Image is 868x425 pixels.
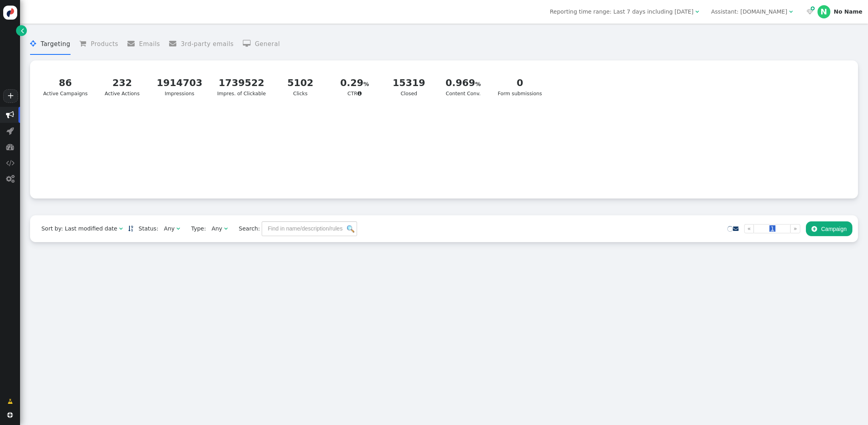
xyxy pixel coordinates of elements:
span:  [789,9,793,14]
div: Clicks [281,76,320,98]
li: 3rd-party emails [169,34,234,55]
div: Form submissions [498,76,542,98]
span:  [127,40,139,47]
span: Reporting time range: Last 7 days including [DATE] [550,8,693,15]
a: 1739522Impres. of Clickable [212,71,271,102]
a: » [790,224,800,233]
span:  [176,226,180,231]
div: 0 [498,76,542,90]
li: Products [79,34,118,55]
span:  [119,226,123,231]
div: Impres. of Clickable [217,76,266,98]
div: Closed [389,76,429,98]
a:  [16,25,27,36]
a: « [744,224,754,233]
div: CTR [335,76,375,98]
div: Active Actions [103,76,142,98]
span: Type: [186,225,206,233]
span:  [224,226,228,231]
a:  [2,394,18,409]
a:  [733,225,739,232]
span:  [357,91,362,96]
div: Sort by: Last modified date [41,225,117,233]
li: Emails [127,34,160,55]
a: 0Form submissions [493,71,547,102]
button: Campaign [806,221,852,236]
div: 232 [103,76,142,90]
span:  [21,26,24,35]
div: 5102 [281,76,320,90]
div: Any [164,225,175,233]
a:   [805,8,814,16]
span:  [7,412,13,418]
span:  [6,111,14,119]
li: General [243,34,280,55]
span:  [8,397,13,406]
a:  [128,225,133,232]
div: 15319 [389,76,429,90]
span:  [695,9,699,14]
span:  [79,40,91,47]
div: Impressions [157,76,202,98]
a: 0.29CTR [330,71,379,102]
span: Search: [233,225,260,232]
span:  [243,40,255,47]
div: No Name [834,8,862,15]
img: icon_search.png [347,225,354,233]
span:  [807,9,813,14]
a: 15319Closed [384,71,434,102]
img: logo-icon.svg [3,6,17,20]
span:  [6,143,14,151]
span:  [811,226,817,232]
span: 1 [769,225,775,232]
li: Targeting [30,34,70,55]
div: Any [212,225,222,233]
span:  [6,127,14,135]
a: 5102Clicks [276,71,325,102]
a: 232Active Actions [97,71,147,102]
div: Active Campaigns [43,76,88,98]
span:  [6,175,14,183]
span:  [30,40,40,47]
div: 0.969 [444,76,483,90]
span: Status: [133,225,158,233]
div: Assistant: [DOMAIN_NAME] [711,8,787,16]
div: 1914703 [157,76,202,90]
a: 86Active Campaigns [38,71,93,102]
a: 1914703Impressions [152,71,208,102]
span:  [811,5,815,12]
div: Content Conv. [444,76,483,98]
span: Sorted in descending order [128,226,133,231]
div: N [818,5,830,18]
a: + [3,89,18,103]
span:  [6,159,14,167]
span:  [169,40,181,47]
a: 0.969Content Conv. [438,71,488,102]
div: 0.29 [335,76,375,90]
div: 1739522 [217,76,266,90]
input: Find in name/description/rules [262,221,357,236]
div: 86 [43,76,88,90]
